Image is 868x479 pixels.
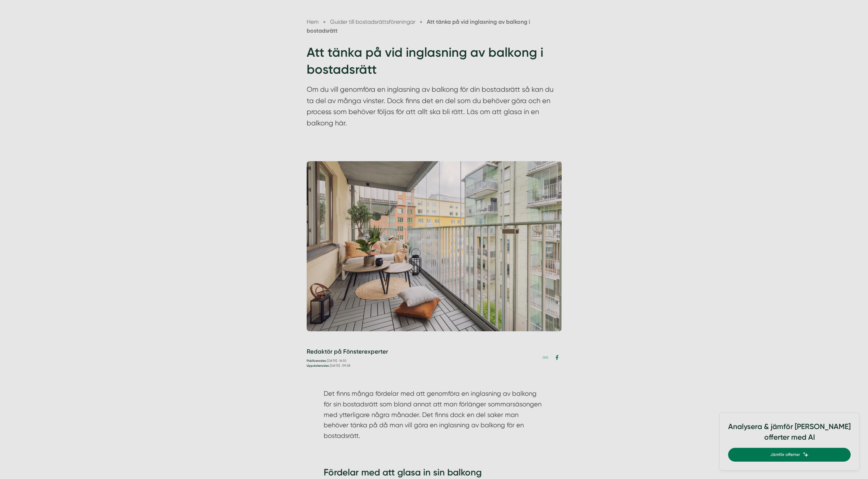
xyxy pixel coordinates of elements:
[541,353,550,362] a: Kopiera länk
[420,17,422,26] span: »
[307,359,327,362] strong: Publicerades:
[553,353,562,362] a: Dela på Facebook
[330,364,350,367] time: [DATE] : 09:38
[307,17,562,35] nav: Breadcrumb
[307,347,388,358] h5: Redaktör på Fönsterexperter
[307,364,329,367] strong: Uppdaterades:
[327,359,346,362] time: [DATE] : 16:55
[770,451,800,458] span: Jämför offerter
[728,448,851,462] a: Jämför offerter
[728,421,851,448] h4: Analysera & jämför [PERSON_NAME] offerter med AI
[324,388,545,441] p: Det finns många fördelar med att genomföra en inglasning av balkong för sin bostadsrätt som bland...
[554,355,560,360] svg: Facebook
[307,84,562,132] p: Om du vill genomföra en inglasning av balkong för din bostadsrätt så kan du ta del av många vinst...
[330,18,417,25] a: Guider till bostadsrättsföreningar
[323,17,326,26] span: »
[330,18,415,25] span: Guider till bostadsrättsföreningar
[307,18,319,25] a: Hem
[307,161,562,331] img: inglasning av balkong bostadsrätt
[307,44,562,84] h1: Att tänka på vid inglasning av balkong i bostadsrätt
